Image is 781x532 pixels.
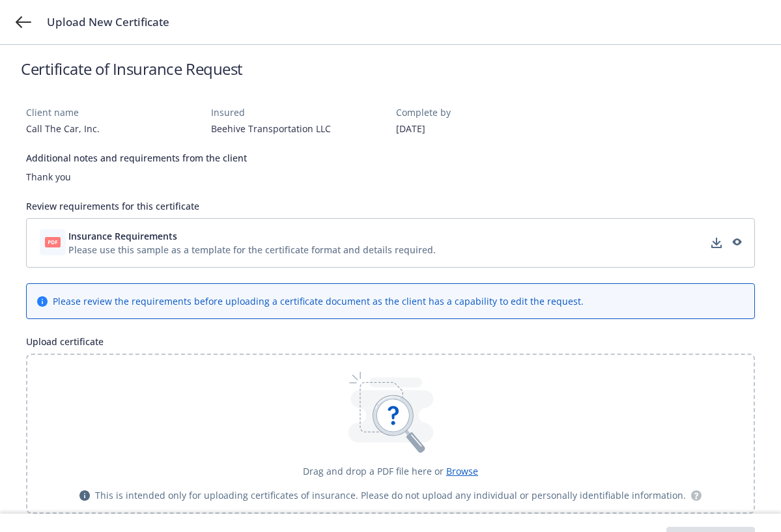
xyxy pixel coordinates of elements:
div: [DATE] [396,122,571,135]
span: Upload New Certificate [47,14,169,30]
span: Insurance Requirements [68,229,177,243]
div: Review requirements for this certificate [26,199,755,213]
div: Drag and drop a PDF file here or [303,464,478,478]
span: Browse [446,465,478,477]
div: Insurance RequirementsPlease use this sample as a template for the certificate format and details... [26,218,755,268]
div: Please review the requirements before uploading a certificate document as the client has a capabi... [53,294,584,308]
a: download [709,235,724,251]
div: Upload certificate [26,335,755,348]
h1: Certificate of Insurance Request [21,58,243,79]
div: Insured [211,105,386,119]
div: Call The Car, Inc. [26,122,201,135]
div: Drag and drop a PDF file here or BrowseThis is intended only for uploading certificates of insura... [26,354,755,514]
div: Client name [26,105,201,119]
div: Complete by [396,105,571,119]
button: Insurance Requirements [68,229,436,243]
div: Additional notes and requirements from the client [26,151,755,165]
span: This is intended only for uploading certificates of insurance. Please do not upload any individua... [95,488,686,502]
div: Thank you [26,170,755,184]
a: preview [728,235,744,251]
div: Please use this sample as a template for the certificate format and details required. [68,243,436,257]
div: Beehive Transportation LLC [211,122,386,135]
